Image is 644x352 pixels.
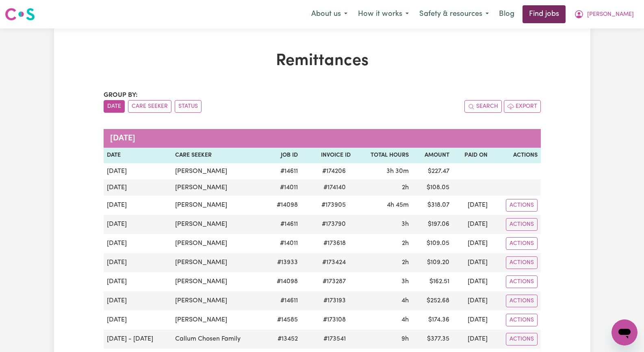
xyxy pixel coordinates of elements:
button: Safety & resources [414,6,494,23]
a: Find jobs [523,5,566,23]
button: sort invoices by date [104,100,125,113]
td: [PERSON_NAME] [172,272,265,291]
th: Date [104,148,172,163]
td: [DATE] [453,215,491,234]
td: [PERSON_NAME] [172,196,265,215]
span: 4 hours 45 minutes [387,202,409,208]
span: 4 hours [401,317,409,323]
button: Actions [506,218,538,231]
button: Actions [506,199,538,212]
td: [PERSON_NAME] [172,215,265,234]
th: Amount [412,148,453,163]
td: [PERSON_NAME] [172,310,265,330]
td: [DATE] [104,179,172,196]
td: [PERSON_NAME] [172,234,265,253]
td: $ 252.68 [412,291,453,310]
td: $ 318.07 [412,196,453,215]
td: # 13933 [265,253,301,272]
th: Paid On [453,148,491,163]
td: # 13452 [265,330,301,349]
td: [PERSON_NAME] [172,179,265,196]
td: [DATE] [453,310,491,330]
span: # 174206 [317,166,351,176]
td: # 14611 [265,215,301,234]
td: $ 108.05 [412,179,453,196]
button: Export [504,100,541,113]
span: Group by: [104,92,138,98]
span: [PERSON_NAME] [587,10,634,19]
td: # 14611 [265,163,301,179]
td: $ 377.35 [412,330,453,349]
td: [DATE] [104,291,172,310]
td: [PERSON_NAME] [172,291,265,310]
td: $ 197.06 [412,215,453,234]
span: 4 hours [401,297,409,304]
span: 3 hours [401,278,409,285]
td: Callum Chosen Family [172,330,265,349]
span: # 173790 [317,219,351,229]
span: 2 hours [402,240,409,247]
button: Search [464,100,502,113]
td: $ 109.20 [412,253,453,272]
button: Actions [506,333,538,345]
td: $ 109.05 [412,234,453,253]
img: Careseekers logo [5,7,35,22]
button: Actions [506,275,538,288]
th: Job ID [265,148,301,163]
button: My Account [569,6,639,23]
span: # 173193 [319,296,351,306]
caption: [DATE] [104,129,541,148]
td: [DATE] - [DATE] [104,330,172,349]
td: # 14611 [265,291,301,310]
td: $ 227.47 [412,163,453,179]
span: # 173541 [319,334,351,344]
td: $ 174.36 [412,310,453,330]
td: [DATE] [104,215,172,234]
button: Actions [506,256,538,269]
td: # 14011 [265,234,301,253]
td: [DATE] [453,234,491,253]
td: [DATE] [104,234,172,253]
h1: Remittances [104,51,541,71]
td: [DATE] [453,272,491,291]
td: [PERSON_NAME] [172,163,265,179]
td: [DATE] [453,253,491,272]
td: [DATE] [453,330,491,349]
button: sort invoices by care seeker [128,100,171,113]
td: # 14011 [265,179,301,196]
td: [DATE] [453,196,491,215]
span: 3 hours [401,221,409,227]
th: Invoice ID [301,148,354,163]
button: Actions [506,295,538,307]
td: [DATE] [104,163,172,179]
button: Actions [506,237,538,250]
th: Actions [491,148,540,163]
span: 3 hours 30 minutes [386,168,409,175]
span: # 173424 [317,258,351,267]
td: $ 162.51 [412,272,453,291]
span: # 174140 [319,183,351,192]
td: [PERSON_NAME] [172,253,265,272]
td: # 14098 [265,272,301,291]
button: sort invoices by paid status [175,100,202,113]
th: Total Hours [354,148,412,163]
span: # 173905 [317,200,351,210]
td: [DATE] [104,253,172,272]
td: # 14098 [265,196,301,215]
iframe: Button to launch messaging window [611,319,637,345]
button: About us [306,6,353,23]
td: [DATE] [104,310,172,330]
span: # 173108 [318,315,351,325]
td: [DATE] [453,291,491,310]
td: [DATE] [104,272,172,291]
td: # 14585 [265,310,301,330]
span: 2 hours [402,259,409,266]
th: Care Seeker [172,148,265,163]
span: # 173287 [318,277,351,286]
span: # 173618 [319,238,351,248]
span: 9 hours [401,336,409,342]
button: How it works [353,6,414,23]
span: 2 hours [402,184,409,191]
td: [DATE] [104,196,172,215]
a: Blog [494,5,519,23]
